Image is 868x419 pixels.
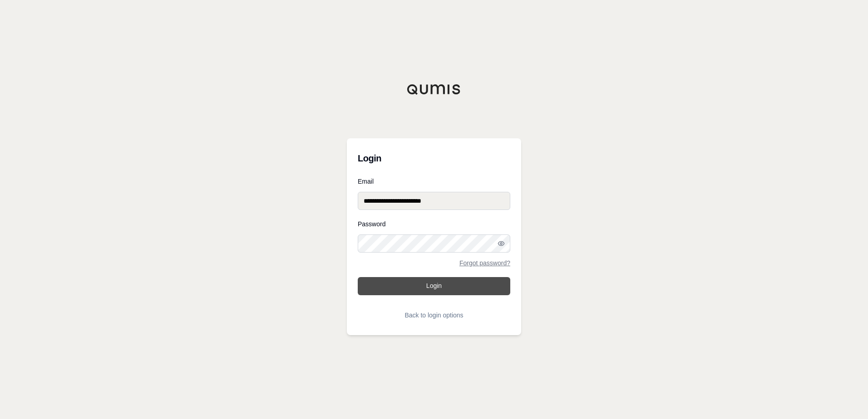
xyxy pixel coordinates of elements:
img: Qumis [407,84,461,95]
button: Login [358,277,510,295]
label: Email [358,178,510,185]
a: Forgot password? [459,260,510,266]
button: Back to login options [358,306,510,324]
h3: Login [358,149,510,167]
label: Password [358,221,510,227]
